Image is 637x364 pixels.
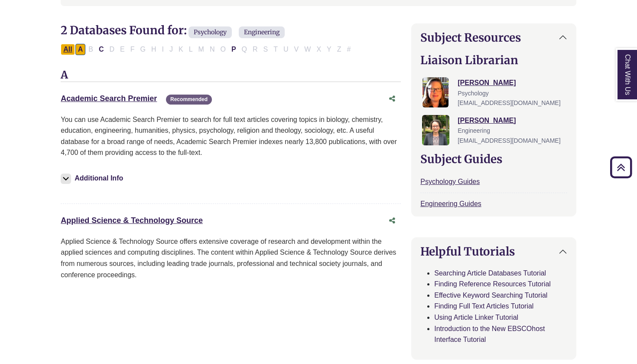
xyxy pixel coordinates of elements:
p: You can use Academic Search Premier to search for full text articles covering topics in biology, ... [61,114,401,158]
a: Engineering Guides [420,200,481,207]
a: Academic Search Premier [61,94,157,103]
span: Engineering [458,127,490,134]
a: Back to Top [607,161,635,173]
img: Jessica Moore [422,77,448,108]
span: Psychology [458,90,489,97]
a: Searching Article Databases Tutorial [434,269,546,277]
a: Effective Keyword Searching Tutorial [434,292,547,299]
img: Ruth McGuire [422,115,449,145]
button: Helpful Tutorials [412,238,576,265]
h2: Liaison Librarian [420,53,567,67]
button: Subject Resources [412,24,576,51]
span: Psychology [188,26,232,38]
button: Filter Results A [75,44,86,55]
span: Recommended [166,95,212,105]
a: Psychology Guides [420,178,480,185]
h3: A [61,69,401,82]
button: Filter Results P [229,44,239,55]
h2: Subject Guides [420,152,567,166]
div: Applied Science & Technology Source offers extensive coverage of research and development within ... [61,236,401,280]
button: Additional Info [61,172,126,184]
a: Using Article Linker Tutorial [434,314,518,321]
button: Filter Results C [96,44,107,55]
button: All [61,44,75,55]
div: Alpha-list to filter by first letter of database name [61,45,354,52]
a: [PERSON_NAME] [458,117,516,124]
button: Share this database [383,91,401,107]
a: Finding Reference Resources Tutorial [434,280,551,288]
a: Introduction to the New EBSCOhost Interface Tutorial [434,325,545,344]
span: [EMAIL_ADDRESS][DOMAIN_NAME] [458,99,560,106]
a: Applied Science & Technology Source [61,216,203,225]
a: Finding Full Text Articles Tutorial [434,302,533,310]
span: Engineering [239,26,285,38]
a: [PERSON_NAME] [458,79,516,86]
span: 2 Databases Found for: [61,23,187,37]
span: [EMAIL_ADDRESS][DOMAIN_NAME] [458,137,560,144]
button: Share this database [383,213,401,229]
